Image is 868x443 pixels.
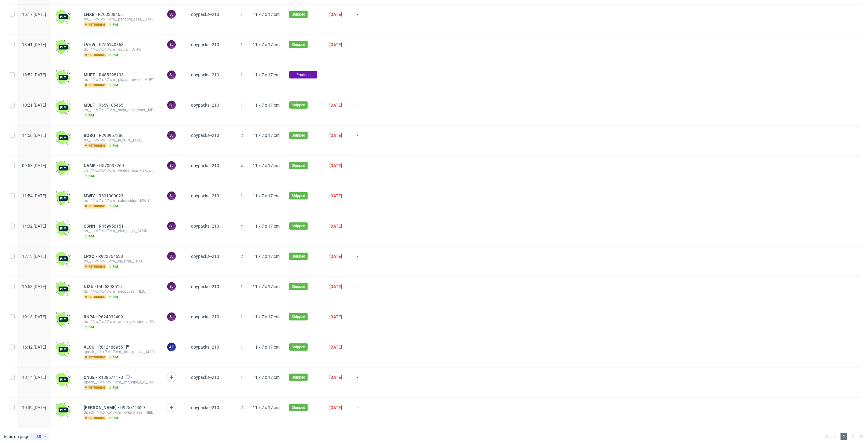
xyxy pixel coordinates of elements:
[241,314,243,319] span: 1
[22,375,46,380] span: 18:14 [DATE]
[84,47,157,52] div: tts__11-x-7-x-17-cm__dubler__LVHW
[241,163,243,168] span: 4
[167,101,176,109] figcaption: SJ
[84,143,107,148] span: returning
[357,284,379,299] span: -
[84,254,98,259] a: LPXQ
[99,193,125,198] a: R601000023
[241,72,243,77] span: 1
[241,193,243,198] span: 1
[2,434,30,440] span: Items on page:
[99,103,125,108] span: R659185465
[357,193,379,209] span: -
[253,42,280,47] span: 11 x 7 x 17 cm
[108,416,119,420] span: pim
[98,345,124,350] a: R812486955
[84,410,157,415] div: ttpack__11-x-7-x-17-cm__cykero_sas__HIBL
[329,42,342,47] span: [DATE]
[98,375,124,380] a: R188574178
[191,254,219,259] span: doypacks--210
[241,42,243,47] span: 1
[84,12,98,17] span: LHXE
[292,405,305,410] span: Shipped
[167,161,176,170] figcaption: SJ
[56,251,71,266] img: wHgJFi1I6lmhQAAAABJRU5ErkJggg==
[84,259,157,264] div: tts__11-x-7-x-17-cm__vp_strat__LPXQ
[99,224,125,229] span: R459950151
[108,385,119,390] span: pim
[56,403,71,417] img: wHgJFi1I6lmhQAAAABJRU5ErkJggg==
[292,133,305,138] span: Shipped
[253,72,280,77] span: 11 x 7 x 17 cm
[253,254,280,259] span: 11 x 7 x 17 cm
[22,284,46,289] span: 16:53 [DATE]
[56,372,71,387] img: wHgJFi1I6lmhQAAAABJRU5ErkJggg==
[357,42,379,57] span: -
[108,143,119,148] span: pim
[191,163,219,168] span: doypacks--210
[253,163,280,168] span: 11 x 7 x 17 cm
[84,380,157,385] div: ttpack__11-x-7-x-17-cm__mr_wipe_e_k__CNUE
[84,385,107,390] span: returning
[253,405,280,410] span: 11 x 7 x 17 cm
[56,312,71,327] img: wHgJFi1I6lmhQAAAABJRU5ErkJggg==
[99,133,125,138] a: R298957286
[98,12,124,17] span: R703338465
[84,405,120,410] span: [PERSON_NAME]
[84,22,107,27] span: returning
[84,375,98,380] a: CNUE
[329,224,342,229] span: [DATE]
[84,350,157,354] div: ttpack__11-x-7-x-17-cm__lara_moniz__ALCG
[84,319,157,324] div: tts__11-x-7-x-17-cm__anton_jakovljevic__RNPA
[84,193,99,198] a: MWIY
[329,72,347,88] span: -
[357,133,379,148] span: -
[84,103,99,108] a: MBLF
[253,284,280,289] span: 11 x 7 x 17 cm
[241,375,243,380] span: 1
[108,53,119,57] span: pim
[191,405,219,410] span: doypacks--210
[120,405,146,410] span: R925312529
[84,163,99,168] a: NVME
[84,53,107,57] span: returning
[84,83,107,88] span: returning
[131,375,132,380] span: 2
[22,133,46,138] span: 14:50 [DATE]
[191,224,219,229] span: doypacks--210
[253,12,280,17] span: 11 x 7 x 17 cm
[108,264,119,269] span: pim
[22,72,46,77] span: 19:52 [DATE]
[292,42,305,47] span: Shipped
[167,252,176,261] figcaption: SJ
[357,314,379,330] span: -
[241,405,243,410] span: 2
[56,161,71,175] img: wHgJFi1I6lmhQAAAABJRU5ErkJggg==
[84,229,157,233] div: tts__11-x-7-x-17-cm__elite_dogs__CSNN
[241,284,243,289] span: 1
[167,71,176,79] figcaption: SJ
[292,163,305,168] span: Shipped
[33,432,44,441] div: 30
[22,224,46,229] span: 14:32 [DATE]
[99,163,125,168] span: R570037260
[191,12,219,17] span: doypacks--210
[84,284,97,289] a: NIZU
[84,224,99,229] a: CSNN
[357,12,379,27] span: -
[292,375,305,380] span: Shipped
[56,40,71,54] img: wHgJFi1I6lmhQAAAABJRU5ErkJggg==
[329,12,342,17] span: [DATE]
[253,314,280,319] span: 11 x 7 x 17 cm
[241,224,243,229] span: 4
[22,163,46,168] span: 09:58 [DATE]
[84,314,98,319] span: RNPA
[253,133,280,138] span: 11 x 7 x 17 cm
